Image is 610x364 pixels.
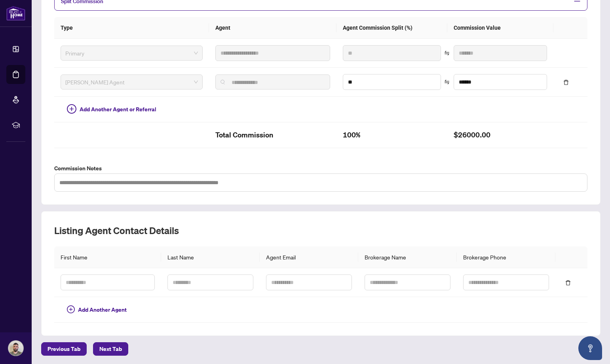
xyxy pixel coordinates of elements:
span: plus-circle [67,104,76,114]
span: delete [565,280,571,286]
span: Primary [65,47,198,59]
th: First Name [54,246,161,268]
span: plus-circle [67,305,75,313]
span: Add Another Agent [78,305,127,314]
button: Add Another Agent [61,303,133,316]
img: logo [6,6,25,21]
th: Last Name [161,246,260,268]
span: delete [563,80,569,85]
th: Brokerage Phone [457,246,555,268]
span: swap [444,50,450,56]
span: swap [444,79,450,85]
span: Next Tab [99,343,122,355]
span: Add Another Agent or Referral [80,105,156,114]
h2: Total Commission [215,129,330,141]
button: Previous Tab [41,342,87,356]
span: Previous Tab [48,343,80,355]
th: Agent Email [260,246,358,268]
span: RAHR Agent [65,76,198,88]
label: Commission Notes [54,164,587,173]
button: Open asap [578,336,602,360]
h2: $26000.00 [454,129,547,141]
button: Next Tab [93,342,128,356]
h2: Listing Agent Contact Details [54,224,587,237]
img: Profile Icon [8,341,23,356]
th: Type [54,17,209,39]
button: Add Another Agent or Referral [61,103,163,116]
th: Brokerage Name [358,246,457,268]
th: Agent [209,17,336,39]
th: Agent Commission Split (%) [336,17,448,39]
th: Commission Value [447,17,553,39]
img: search_icon [220,80,225,84]
h2: 100% [343,129,441,141]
